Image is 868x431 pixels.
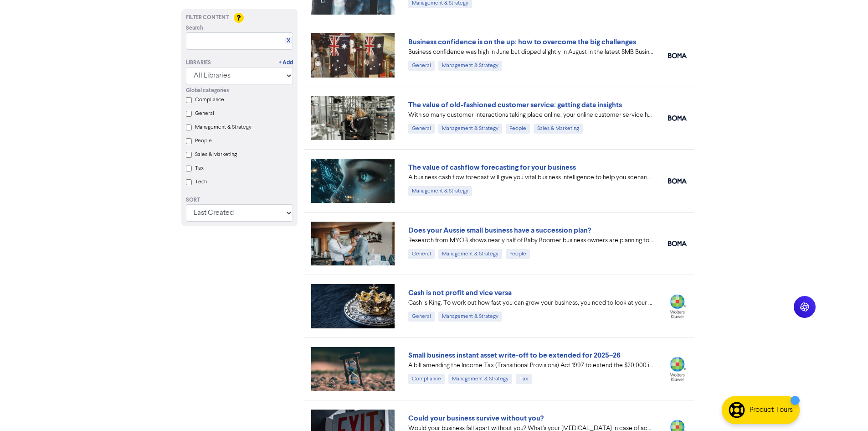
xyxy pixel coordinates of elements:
[668,53,687,58] img: boma
[195,137,212,145] label: People
[506,124,530,134] div: People
[408,110,654,120] div: With so many customer interactions taking place online, your online customer service has to be fi...
[408,236,654,245] div: Research from MYOB shows nearly half of Baby Boomer business owners are planning to exit in the n...
[668,357,687,381] img: wolters_kluwer
[195,109,214,118] label: General
[534,124,583,134] div: Sales & Marketing
[408,249,435,259] div: General
[438,312,502,322] div: Management & Strategy
[448,374,512,384] div: Management & Strategy
[506,249,530,259] div: People
[822,387,868,431] iframe: Chat Widget
[438,61,502,71] div: Management & Strategy
[195,123,252,131] label: Management & Strategy
[195,96,224,104] label: Compliance
[186,14,293,22] div: Filter Content
[408,361,654,370] div: A bill amending the Income Tax (Transitional Provisions) Act 1997 to extend the $20,000 instant a...
[408,351,621,360] a: Small business instant asset write-off to be extended for 2025–26
[438,124,502,134] div: Management & Strategy
[408,61,435,71] div: General
[408,37,636,47] a: Business confidence is on the up: how to overcome the big challenges
[516,374,532,384] div: Tax
[287,37,290,44] a: X
[668,294,687,318] img: wolterskluwer
[195,164,204,172] label: Tax
[668,241,687,246] img: boma
[668,178,687,184] img: boma_accounting
[186,87,293,95] div: Global categories
[408,298,654,308] div: Cash is King. To work out how fast you can grow your business, you need to look at your projected...
[186,59,211,67] div: Libraries
[186,24,203,32] span: Search
[668,115,687,121] img: boma
[195,151,237,159] label: Sales & Marketing
[408,163,576,172] a: The value of cashflow forecasting for your business
[408,414,544,423] a: Could your business survive without you?
[408,47,654,57] div: Business confidence was high in June but dipped slightly in August in the latest SMB Business Ins...
[408,186,472,196] div: Management & Strategy
[408,288,512,297] a: Cash is not profit and vice versa
[408,173,654,182] div: A business cash flow forecast will give you vital business intelligence to help you scenario-plan...
[279,59,293,67] a: + Add
[195,178,207,186] label: Tech
[438,249,502,259] div: Management & Strategy
[408,374,445,384] div: Compliance
[408,226,591,235] a: Does your Aussie small business have a succession plan?
[408,312,435,322] div: General
[408,100,622,109] a: The value of old-fashioned customer service: getting data insights
[186,196,293,204] div: Sort
[408,124,435,134] div: General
